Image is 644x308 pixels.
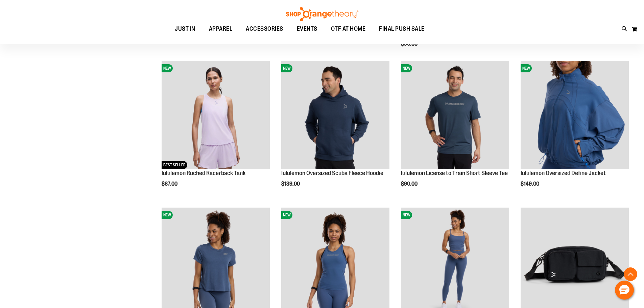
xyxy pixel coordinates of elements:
[281,170,383,176] a: lululemon Oversized Scuba Fleece Hoodie
[379,21,425,37] span: FINAL PUSH SALE
[624,267,637,281] button: Back To Top
[202,21,239,37] a: APPAREL
[401,41,419,47] span: $90.00
[521,181,540,187] span: $149.00
[209,21,233,37] span: APPAREL
[398,57,512,204] div: product
[162,61,270,169] img: lululemon Ruched Racerback Tank
[162,64,173,72] span: NEW
[281,61,389,170] a: lululemon Oversized Scuba Fleece HoodieNEW
[162,181,178,187] span: $67.00
[281,181,301,187] span: $139.00
[517,57,632,204] div: product
[278,57,393,204] div: product
[372,21,431,37] a: FINAL PUSH SALE
[521,61,629,170] a: lululemon Oversized Define JacketNEW
[401,61,509,170] a: lululemon License to Train Short Sleeve TeeNEW
[162,170,245,176] a: lululemon Ruched Racerback Tank
[281,211,292,219] span: NEW
[168,21,202,37] a: JUST IN
[285,7,359,21] img: Shop Orangetheory
[175,21,195,37] span: JUST IN
[281,64,292,72] span: NEW
[162,61,270,170] a: lululemon Ruched Racerback TankNEWBEST SELLER
[401,61,509,169] img: lululemon License to Train Short Sleeve Tee
[297,21,317,37] span: EVENTS
[401,170,508,176] a: lululemon License to Train Short Sleeve Tee
[158,57,273,204] div: product
[615,281,634,300] button: Hello, have a question? Let’s chat.
[401,211,412,219] span: NEW
[162,161,187,169] span: BEST SELLER
[521,64,532,72] span: NEW
[281,61,389,169] img: lululemon Oversized Scuba Fleece Hoodie
[521,61,629,169] img: lululemon Oversized Define Jacket
[324,21,373,37] a: OTF AT HOME
[290,21,324,37] a: EVENTS
[239,21,290,37] a: ACCESSORIES
[401,181,419,187] span: $90.00
[162,211,173,219] span: NEW
[246,21,283,37] span: ACCESSORIES
[331,21,366,37] span: OTF AT HOME
[401,64,412,72] span: NEW
[521,170,606,176] a: lululemon Oversized Define Jacket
